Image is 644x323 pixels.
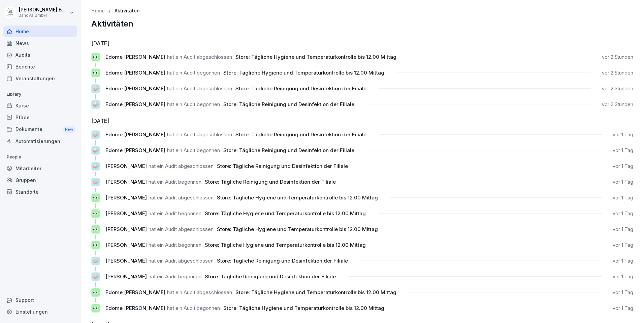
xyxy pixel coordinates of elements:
div: New [63,126,75,133]
span: hat ein Audit begonnen [149,179,201,185]
p: Janova GmbH [19,13,68,18]
h6: [DATE] [91,39,633,47]
p: 🧼 [93,131,99,139]
span: hat ein Audit abgeschlossen [167,289,232,295]
span: hat ein Audit begonnen [149,210,201,217]
p: vor 1 Tag [613,273,633,280]
span: hat ein Audit abgeschlossen [167,54,232,60]
p: vor 2 Stunden [602,70,633,76]
span: hat ein Audit begonnen [167,305,220,311]
span: hat ein Audit begonnen [167,101,220,107]
h2: Aktivitäten [91,19,633,29]
a: Home [91,8,105,14]
p: 👀 [93,241,99,249]
p: Library [3,89,77,100]
div: Audits [3,49,77,61]
span: [PERSON_NAME] [105,163,147,169]
a: DokumenteNew [3,123,77,136]
span: [PERSON_NAME] [105,179,147,185]
p: 👀 [93,226,99,233]
a: Berichte [3,61,77,73]
span: hat ein Audit abgeschlossen [149,226,214,232]
span: hat ein Audit begonnen [167,147,220,153]
span: Store: Tägliche Reinigung und Desinfektion der Filiale [205,179,336,185]
span: hat ein Audit begonnen [149,242,201,248]
span: Store: Tägliche Reinigung und Desinfektion der Filiale [217,258,348,264]
a: Aktivitäten [115,8,140,14]
p: 🧼 [93,101,99,108]
span: Edome [PERSON_NAME] [105,147,165,153]
p: vor 2 Stunden [602,85,633,92]
span: Store: Tägliche Reinigung und Desinfektion der Filiale [223,101,354,107]
p: 🧼 [93,257,99,265]
span: [PERSON_NAME] [105,273,147,280]
span: [PERSON_NAME] [105,210,147,217]
a: Kurse [3,100,77,111]
span: [PERSON_NAME] [105,242,147,248]
p: [PERSON_NAME] Baradei [19,7,68,13]
h6: [DATE] [91,117,633,125]
span: Store: Tägliche Hygiene und Temperaturkontrolle bis 12.00 Mittag [217,194,378,201]
a: Mitarbeiter [3,163,77,174]
span: Store: Tägliche Hygiene und Temperaturkontrolle bis 12.00 Mittag [205,210,366,217]
p: vor 1 Tag [613,210,633,217]
span: hat ein Audit abgeschlossen [167,131,232,138]
a: Einstellungen [3,306,77,318]
p: 👀 [93,53,99,61]
span: Store: Tägliche Reinigung und Desinfektion der Filiale [217,163,348,169]
span: Edome [PERSON_NAME] [105,289,165,295]
p: vor 1 Tag [613,147,633,154]
p: / [109,8,110,14]
span: hat ein Audit abgeschlossen [149,194,214,201]
span: hat ein Audit abgeschlossen [167,85,232,92]
p: vor 1 Tag [613,179,633,185]
a: Standorte [3,186,77,198]
p: vor 1 Tag [613,131,633,138]
p: vor 2 Stunden [602,54,633,60]
p: vor 1 Tag [613,289,633,296]
p: vor 1 Tag [613,163,633,170]
p: People [3,152,77,163]
p: vor 1 Tag [613,305,633,312]
span: Store: Tägliche Hygiene und Temperaturkontrolle bis 12.00 Mittag [217,226,378,232]
p: vor 1 Tag [613,194,633,201]
p: vor 1 Tag [613,258,633,264]
span: [PERSON_NAME] [105,194,147,201]
a: Veranstaltungen [3,73,77,84]
a: Home [3,26,77,37]
a: Pfade [3,111,77,123]
p: 🧼 [93,178,99,186]
span: Store: Tägliche Hygiene und Temperaturkontrolle bis 12.00 Mittag [235,54,396,60]
span: hat ein Audit abgeschlossen [149,258,214,264]
p: vor 1 Tag [613,226,633,233]
div: Support [3,294,77,306]
p: 👀 [93,210,99,218]
p: vor 2 Stunden [602,101,633,108]
span: Store: Tägliche Hygiene und Temperaturkontrolle bis 12.00 Mittag [223,305,384,311]
span: Store: Tägliche Hygiene und Temperaturkontrolle bis 12.00 Mittag [223,70,384,76]
span: Edome [PERSON_NAME] [105,131,165,138]
span: Store: Tägliche Reinigung und Desinfektion der Filiale [205,273,336,280]
a: Gruppen [3,174,77,186]
p: 👀 [93,194,99,202]
p: 🧼 [93,163,99,170]
span: Edome [PERSON_NAME] [105,305,165,311]
p: 🧼 [93,273,99,281]
p: vor 1 Tag [613,242,633,248]
a: News [3,37,77,49]
span: [PERSON_NAME] [105,258,147,264]
a: Automatisierungen [3,135,77,147]
p: 🧼 [93,147,99,154]
p: 🧼 [93,85,99,93]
